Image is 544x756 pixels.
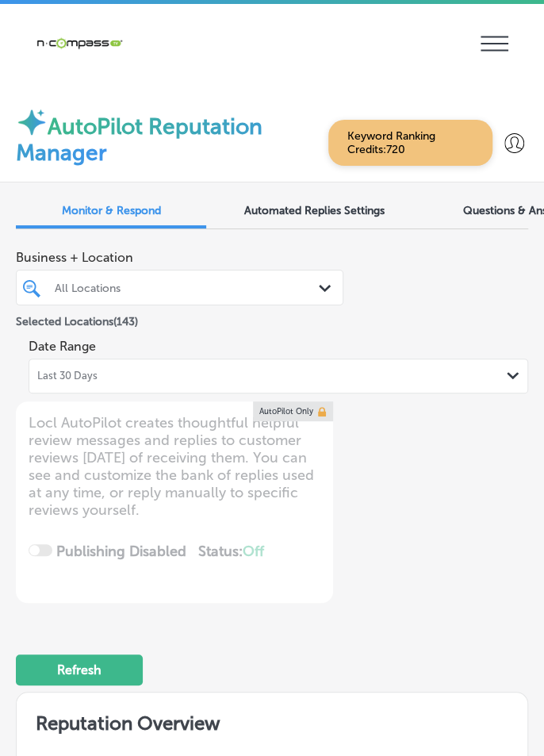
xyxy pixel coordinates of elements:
label: Date Range [29,339,96,354]
img: 660ab0bf-5cc7-4cb8-ba1c-48b5ae0f18e60NCTV_CLogo_TV_Black_-500x88.png [36,36,123,51]
h2: Reputation Overview [17,693,527,747]
label: AutoPilot Reputation Manager [16,113,262,166]
span: Monitor & Respond [62,204,161,217]
div: All Locations [55,281,320,294]
span: Automated Replies Settings [244,204,385,217]
span: Keyword Ranking Credits: 720 [328,120,492,166]
button: Refresh [16,654,143,685]
p: Selected Locations ( 143 ) [16,309,138,328]
img: autopilot-icon [16,106,48,138]
span: Last 30 Days [37,370,98,382]
span: Business + Location [16,250,343,265]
